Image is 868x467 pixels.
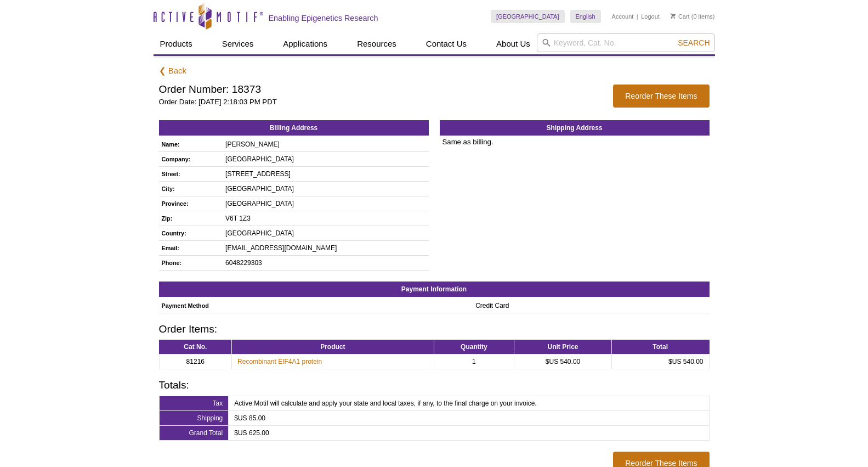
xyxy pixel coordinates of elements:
[276,33,334,54] a: Applications
[159,282,710,297] h2: Payment Information
[490,33,537,54] a: About Us
[269,13,378,23] h2: Enabling Epigenetics Research
[440,120,710,136] h2: Shipping Address
[159,66,187,76] a: ❮ Back
[671,13,676,19] img: Your Cart
[514,340,612,355] th: Unit Price
[162,228,218,238] h5: Country:
[612,13,634,20] a: Account
[419,33,473,54] a: Contact Us
[159,120,429,136] h2: Billing Address
[162,169,218,179] h5: Street:
[678,38,710,47] span: Search
[162,258,218,268] h5: Phone:
[223,240,428,255] td: [EMAIL_ADDRESS][DOMAIN_NAME]
[162,154,218,164] h5: Company:
[223,137,428,152] td: [PERSON_NAME]
[671,13,690,20] a: Cart
[229,410,709,425] td: $US 85.00
[223,211,428,226] td: V6T 1Z3
[611,340,709,355] th: Total
[162,139,218,149] h5: Name:
[159,324,710,334] h2: Order Items:
[223,151,428,166] td: [GEOGRAPHIC_DATA]
[434,354,514,369] td: 1
[159,340,232,355] th: Cat No.
[537,33,715,52] input: Keyword, Cat. No.
[215,33,260,54] a: Services
[613,85,709,108] button: Reorder These Items
[674,38,713,48] button: Search
[671,10,715,23] li: (0 items)
[162,199,218,209] h5: Province:
[223,255,428,270] td: 6048229303
[570,10,601,23] a: English
[159,396,229,410] td: Tax
[232,340,434,355] th: Product
[514,354,612,369] td: $US 540.00
[491,10,565,23] a: [GEOGRAPHIC_DATA]
[162,184,218,194] h5: City:
[229,396,709,410] td: Active Motif will calculate and apply your state and local taxes, if any, to the final charge on ...
[159,410,229,425] td: Shipping
[229,425,709,440] td: $US 625.00
[440,137,710,147] p: Same as billing.
[159,425,229,440] td: Grand Total
[473,299,709,313] td: Credit Card
[434,340,514,355] th: Quantity
[237,357,322,367] a: Recombinant EIF4A1 protein
[611,354,709,369] td: $US 540.00
[154,33,199,54] a: Products
[223,166,428,181] td: [STREET_ADDRESS]
[223,226,428,240] td: [GEOGRAPHIC_DATA]
[637,10,638,23] li: |
[159,380,710,390] h2: Totals:
[159,97,603,107] p: Order Date: [DATE] 2:18:03 PM PDT
[350,33,403,54] a: Resources
[159,354,232,369] td: 81216
[162,301,468,311] h5: Payment Method
[162,213,218,223] h5: Zip:
[223,196,428,211] td: [GEOGRAPHIC_DATA]
[162,243,218,253] h5: Email:
[223,181,428,196] td: [GEOGRAPHIC_DATA]
[159,85,603,94] h2: Order Number: 18373
[641,13,660,20] a: Logout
